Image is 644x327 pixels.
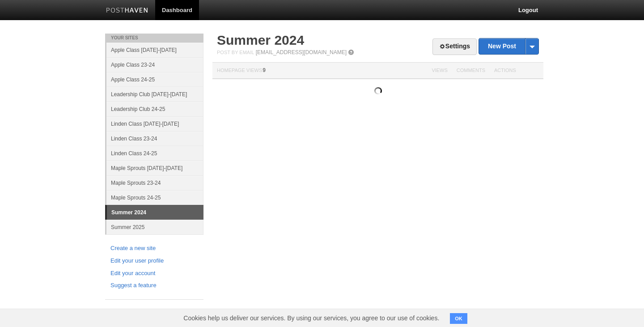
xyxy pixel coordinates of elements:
[217,33,304,47] a: Summer 2024
[374,87,382,94] img: loading.gif
[452,63,490,79] th: Comments
[212,63,427,79] th: Homepage Views
[106,190,203,205] a: Maple Sprouts 24-25
[427,63,452,79] th: Views
[106,146,203,161] a: Linden Class 24-25
[217,50,254,55] span: Post by Email
[110,269,198,278] a: Edit your account
[106,42,203,57] a: Apple Class [DATE]-[DATE]
[479,38,538,54] a: New Post
[106,161,203,175] a: Maple Sprouts [DATE]-[DATE]
[106,8,148,14] img: Posthaven-bar
[106,220,203,234] a: Summer 2025
[110,244,198,253] a: Create a new site
[106,57,203,72] a: Apple Class 23-24
[256,49,347,55] a: [EMAIL_ADDRESS][DOMAIN_NAME]
[450,313,467,324] button: OK
[174,309,448,327] span: Cookies help us deliver our services. By using our services, you agree to our use of cookies.
[432,38,477,55] a: Settings
[110,256,198,266] a: Edit your user profile
[106,131,203,146] a: Linden Class 23-24
[106,116,203,131] a: Linden Class [DATE]-[DATE]
[263,67,266,73] span: 9
[110,281,198,290] a: Suggest a feature
[107,205,203,220] a: Summer 2024
[106,87,203,102] a: Leadership Club [DATE]-[DATE]
[106,72,203,87] a: Apple Class 24-25
[106,102,203,116] a: Leadership Club 24-25
[490,63,543,79] th: Actions
[106,175,203,190] a: Maple Sprouts 23-24
[105,34,203,42] li: Your Sites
